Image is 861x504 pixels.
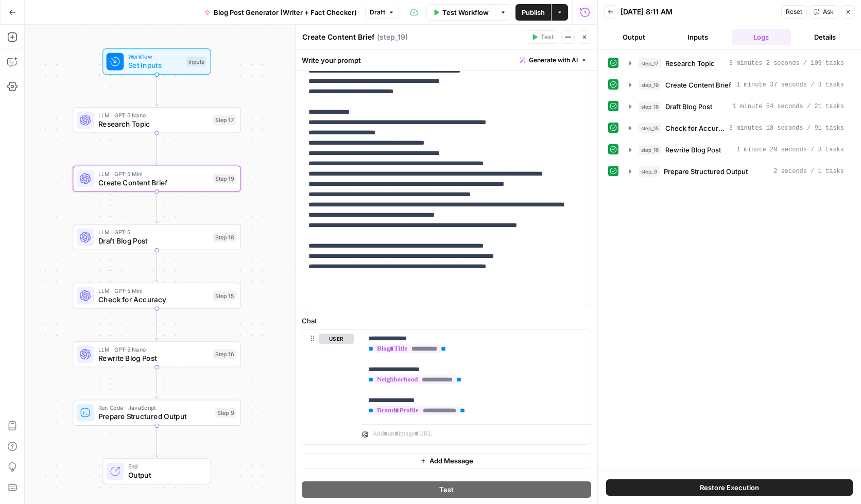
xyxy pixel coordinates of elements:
[442,7,489,18] span: Test Workflow
[213,291,236,301] div: Step 15
[639,166,660,177] span: step_9
[781,5,807,19] button: Reset
[736,80,844,90] span: 1 minute 37 seconds / 3 tasks
[186,57,206,66] div: Inputs
[98,177,209,188] span: Create Content Brief
[155,250,158,282] g: Edge from step_18 to step_15
[665,58,715,68] span: Research Topic
[639,145,661,155] span: step_16
[665,145,721,155] span: Rewrite Blog Post
[527,30,558,44] button: Test
[98,353,209,363] span: Rewrite Blog Post
[623,142,850,158] button: 1 minute 29 seconds / 3 tasks
[639,80,661,90] span: step_19
[213,232,236,242] div: Step 18
[98,411,211,422] span: Prepare Structured Output
[215,408,236,418] div: Step 9
[522,7,545,18] span: Publish
[515,54,591,67] button: Generate with AI
[98,345,209,354] span: LLM · GPT-5 Nano
[370,8,385,17] span: Draft
[439,484,454,495] span: Test
[639,101,661,112] span: step_18
[639,123,661,133] span: step_15
[732,29,791,45] button: Logs
[214,7,357,18] span: Blog Post Generator (Writer + Fact Checker)
[155,426,158,457] g: Edge from step_9 to end
[426,4,495,21] button: Test Workflow
[529,56,578,65] span: Generate with AI
[73,166,240,192] div: LLM · GPT-5 MiniCreate Content BriefStep 19
[128,470,202,480] span: Output
[733,102,844,111] span: 1 minute 54 seconds / 21 tasks
[623,98,850,115] button: 1 minute 54 seconds / 21 tasks
[296,49,597,71] div: Write your prompt
[623,163,850,180] button: 2 seconds / 1 tasks
[319,334,354,344] button: user
[639,58,661,68] span: step_17
[302,453,591,468] button: Add Message
[128,60,182,71] span: Set Inputs
[795,29,855,45] button: Details
[665,123,725,133] span: Check for Accuracy
[98,169,209,178] span: LLM · GPT-5 Mini
[664,166,748,177] span: Prepare Structured Output
[98,286,209,295] span: LLM · GPT-5 Mini
[809,5,838,19] button: Ask
[515,4,551,21] button: Publish
[128,53,182,61] span: Workflow
[606,479,853,496] button: Restore Execution
[73,341,240,368] div: LLM · GPT-5 NanoRewrite Blog PostStep 16
[668,29,728,45] button: Inputs
[73,224,240,250] div: LLM · GPT-5Draft Blog PostStep 18
[155,75,158,106] g: Edge from start to step_17
[155,367,158,398] g: Edge from step_16 to step_9
[623,120,850,136] button: 3 minutes 18 seconds / 91 tasks
[73,458,240,484] div: EndOutput
[541,32,554,42] span: Test
[623,77,850,93] button: 1 minute 37 seconds / 3 tasks
[98,404,211,412] span: Run Code · JavaScript
[604,29,664,45] button: Output
[155,192,158,223] g: Edge from step_19 to step_18
[623,55,850,72] button: 3 minutes 2 seconds / 109 tasks
[98,228,209,237] span: LLM · GPT-5
[823,7,834,16] span: Ask
[302,32,374,42] textarea: Create Content Brief
[700,482,759,493] span: Restore Execution
[302,316,591,326] label: Chat
[73,283,240,309] div: LLM · GPT-5 MiniCheck for AccuracyStep 15
[98,235,209,246] span: Draft Blog Post
[73,399,240,426] div: Run Code · JavaScriptPrepare Structured OutputStep 9
[429,456,473,466] span: Add Message
[729,124,844,133] span: 3 minutes 18 seconds / 91 tasks
[665,80,731,90] span: Create Content Brief
[786,7,802,16] span: Reset
[365,6,399,19] button: Draft
[736,145,844,154] span: 1 minute 29 seconds / 3 tasks
[98,294,209,305] span: Check for Accuracy
[377,32,408,42] span: ( step_19 )
[73,107,240,133] div: LLM · GPT-5 NanoResearch TopicStep 17
[665,101,712,112] span: Draft Blog Post
[98,111,209,119] span: LLM · GPT-5 Nano
[213,350,236,359] div: Step 16
[155,133,158,165] g: Edge from step_17 to step_19
[73,48,240,75] div: WorkflowSet InputsInputs
[729,59,844,68] span: 3 minutes 2 seconds / 109 tasks
[155,309,158,340] g: Edge from step_15 to step_16
[128,462,202,471] span: End
[213,115,236,125] div: Step 17
[302,481,591,498] button: Test
[198,4,363,21] button: Blog Post Generator (Writer + Fact Checker)
[98,118,209,129] span: Research Topic
[302,329,354,445] div: user
[213,173,236,183] div: Step 19
[773,167,844,176] span: 2 seconds / 1 tasks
